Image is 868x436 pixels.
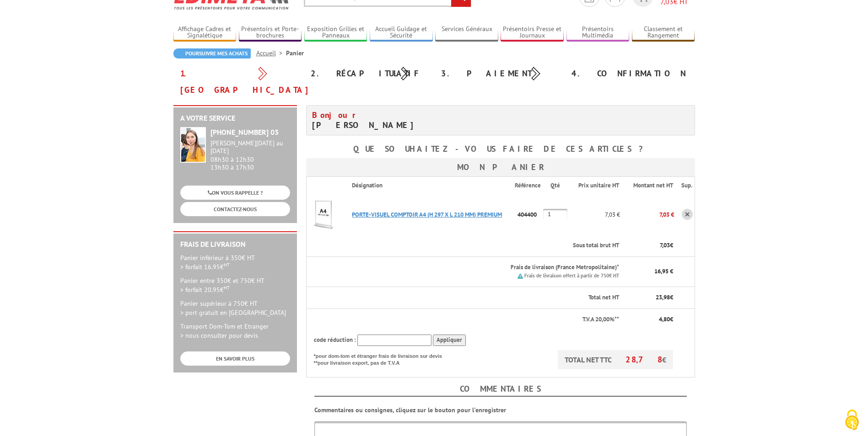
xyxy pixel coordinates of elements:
[353,144,647,154] b: Que souhaitez-vous faire de ces articles ?
[314,315,619,324] p: T.V.A 20,00%**
[433,335,466,346] input: Appliquer
[314,350,451,367] p: *pour dom-tom et étranger frais de livraison sur devis **pour livraison export, pas de T.V.A
[307,196,343,233] img: PORTE-VISUEL COMPTOIR A4 (H 297 X L 210 MM) PREMIUM
[435,25,498,40] a: Services Généraux
[352,263,619,272] p: Frais de livraison (France Metropolitaine)*
[312,110,494,130] h4: [PERSON_NAME]
[659,315,670,323] span: 4,80
[314,336,356,344] span: code réduction :
[345,176,515,194] th: Désignation
[286,48,304,58] li: Panier
[256,49,286,57] a: Accueil
[515,181,542,190] p: Référence
[210,128,279,137] strong: [PHONE_NUMBER] 03
[180,286,230,294] span: > forfait 20.95€
[620,207,674,223] p: 7,03 €
[632,25,695,40] a: Classement et Rangement
[841,409,863,431] img: Cookies (fenêtre modale)
[180,202,290,216] a: CONTACTEZ-NOUS
[180,276,290,294] p: Panier entre 350€ et 750€ HT
[180,253,290,271] p: Panier inférieur à 350€ HT
[306,158,695,176] h3: Mon panier
[627,293,674,302] p: €
[660,241,670,249] span: 7,03
[558,350,673,369] p: TOTAL NET TTC €
[370,25,433,40] a: Accueil Guidage et Sécurité
[224,284,230,291] sup: HT
[180,114,290,122] h2: A votre service
[180,331,258,340] span: > nous consulter pour devis
[180,299,290,317] p: Panier supérieur à 750€ HT
[627,181,674,190] p: Montant net HT
[674,176,695,194] th: Sup.
[568,207,620,223] p: 7,03 €
[543,176,569,194] th: Qté
[180,351,290,366] a: EN SAVOIR PLUS
[576,181,619,190] p: Prix unitaire HT
[180,308,286,317] span: > port gratuit en [GEOGRAPHIC_DATA]
[180,240,290,249] h2: Frais de Livraison
[180,127,206,163] img: widget-service.jpg
[625,354,662,365] span: 28,78
[314,382,687,397] h4: Commentaires
[173,65,304,98] div: 1. [GEOGRAPHIC_DATA]
[210,139,290,171] div: 08h30 à 12h30 13h30 à 17h30
[434,65,565,82] div: 3. Paiement
[565,65,695,82] div: 4. Confirmation
[627,241,674,250] p: €
[627,315,674,324] p: €
[173,25,237,40] a: Affichage Cadres et Signalétique
[518,273,523,279] img: picto.png
[180,263,230,271] span: > forfait 16.95€
[224,261,230,268] sup: HT
[304,25,367,40] a: Exposition Grilles et Panneaux
[239,25,302,40] a: Présentoirs et Porte-brochures
[304,65,434,82] div: 2. Récapitulatif
[345,235,620,256] th: Sous total brut HT
[654,267,673,275] span: 16,95 €
[312,110,361,120] span: Bonjour
[180,322,290,340] p: Transport Dom-Tom et Etranger
[314,293,619,302] p: Total net HT
[314,406,506,414] b: Commentaires ou consignes, cliquez sur le bouton pour l'enregistrer
[173,48,251,58] a: Poursuivre mes achats
[210,139,290,155] div: [PERSON_NAME][DATE] au [DATE]
[515,207,543,223] p: 404400
[352,211,502,218] a: PORTE-VISUEL COMPTOIR A4 (H 297 X L 210 MM) PREMIUM
[836,405,868,436] button: Cookies (fenêtre modale)
[501,25,564,40] a: Présentoirs Presse et Journaux
[180,186,290,200] a: ON VOUS RAPPELLE ?
[524,272,619,279] small: Frais de livraison offert à partir de 750€ HT
[656,293,670,301] span: 23,98
[566,25,630,40] a: Présentoirs Multimédia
